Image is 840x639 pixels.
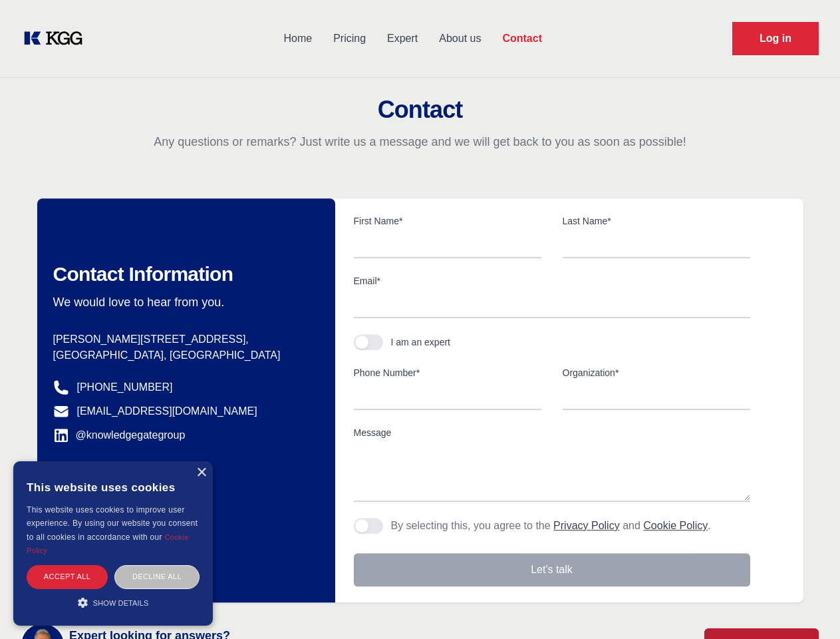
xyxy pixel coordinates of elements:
[53,427,186,443] a: @knowledgegategroup
[491,21,553,56] a: Contact
[354,426,750,439] label: Message
[273,21,323,56] a: Home
[196,468,206,478] div: Close
[563,366,750,379] label: Organization*
[354,214,541,228] label: First Name*
[391,335,451,349] div: I am an expert
[16,134,824,150] p: Any questions or remarks? Just write us a message and we will get back to you as soon as possible!
[114,565,200,588] div: Decline all
[643,520,708,531] a: Cookie Policy
[563,214,750,228] label: Last Name*
[376,21,428,56] a: Expert
[27,596,200,609] div: Show details
[77,379,173,395] a: [PHONE_NUMBER]
[391,518,711,534] p: By selecting this, you agree to the and .
[354,553,750,586] button: Let's talk
[732,22,819,55] a: Request Demo
[27,533,189,554] a: Cookie Policy
[21,28,93,49] a: KOL Knowledge Platform: Talk to Key External Experts (KEE)
[77,403,257,419] a: [EMAIL_ADDRESS][DOMAIN_NAME]
[53,294,314,310] p: We would love to hear from you.
[93,599,149,607] span: Show details
[16,97,824,123] h2: Contact
[27,565,108,588] div: Accept all
[428,21,491,56] a: About us
[53,331,314,347] p: [PERSON_NAME][STREET_ADDRESS],
[53,347,314,363] p: [GEOGRAPHIC_DATA], [GEOGRAPHIC_DATA]
[553,520,620,531] a: Privacy Policy
[323,21,376,56] a: Pricing
[27,471,200,503] div: This website uses cookies
[773,575,840,639] iframe: Chat Widget
[354,274,750,288] label: Email*
[27,505,198,542] span: This website uses cookies to improve user experience. By using our website you consent to all coo...
[53,262,314,286] h2: Contact Information
[354,366,541,379] label: Phone Number*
